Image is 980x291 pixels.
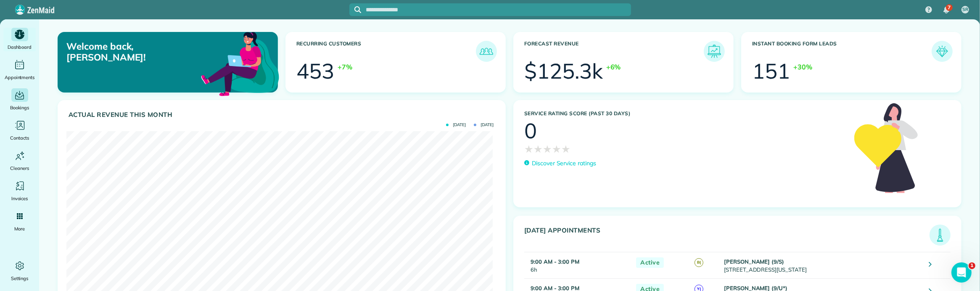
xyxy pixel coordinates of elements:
[354,6,361,13] svg: Focus search
[296,41,476,62] h3: Recurring Customers
[752,61,790,82] div: 151
[934,43,951,60] img: icon_form_leads-04211a6a04a5b2264e4ee56bc0799ec3eb69b7e499cbb523a139df1d13a81ae0.png
[951,262,972,283] iframe: Intercom live chat
[199,22,281,104] img: dashboard_welcome-42a62b7d889689a78055ac9021e634bf52bae3f8056760290aed330b23ab8690.png
[524,111,846,116] h3: Service Rating score (past 30 days)
[962,6,968,13] span: SR
[446,123,466,127] span: [DATE]
[3,28,36,51] a: Dashboard
[338,62,352,72] div: +7%
[8,43,32,51] span: Dashboard
[524,141,534,156] span: ★
[3,259,36,283] a: Settings
[969,262,975,269] span: 1
[3,119,36,142] a: Contacts
[349,6,361,13] button: Focus search
[793,62,812,72] div: +30%
[524,252,632,278] td: 6h
[3,149,36,172] a: Cleaners
[10,134,29,142] span: Contacts
[3,179,36,203] a: Invoices
[296,61,334,82] div: 453
[532,159,596,168] p: Discover Service ratings
[11,194,28,203] span: Invoices
[10,103,29,112] span: Bookings
[938,1,955,19] div: 7 unread notifications
[948,4,951,11] span: 7
[543,141,552,156] span: ★
[695,258,703,267] span: B(
[534,141,543,156] span: ★
[474,123,494,127] span: [DATE]
[524,61,603,82] div: $125.3k
[524,120,537,141] div: 0
[478,43,495,60] img: icon_recurring_customers-cf858462ba22bcd05b5a5880d41d6543d210077de5bb9ebc9590e49fd87d84ed.png
[14,225,25,233] span: More
[524,41,704,62] h3: Forecast Revenue
[524,159,596,168] a: Discover Service ratings
[552,141,561,156] span: ★
[636,257,664,268] span: Active
[3,58,36,82] a: Appointments
[752,41,932,62] h3: Instant Booking Form Leads
[561,141,571,156] span: ★
[66,41,208,63] p: Welcome back, [PERSON_NAME]!
[524,227,930,246] h3: [DATE] Appointments
[5,73,35,82] span: Appointments
[932,227,948,243] img: icon_todays_appointments-901f7ab196bb0bea1936b74009e4eb5ffbc2d2711fa7634e0d609ed5ef32b18b.png
[11,274,29,283] span: Settings
[10,164,29,172] span: Cleaners
[531,258,579,265] strong: 9:00 AM - 3:00 PM
[722,252,923,278] td: [STREET_ADDRESS][US_STATE]
[3,88,36,112] a: Bookings
[706,43,723,60] img: icon_forecast_revenue-8c13a41c7ed35a8dcfafea3cbb826a0462acb37728057bba2d056411b612bbbe.png
[606,62,621,72] div: +6%
[69,111,497,119] h3: Actual Revenue this month
[724,258,784,265] strong: [PERSON_NAME] (9/S)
